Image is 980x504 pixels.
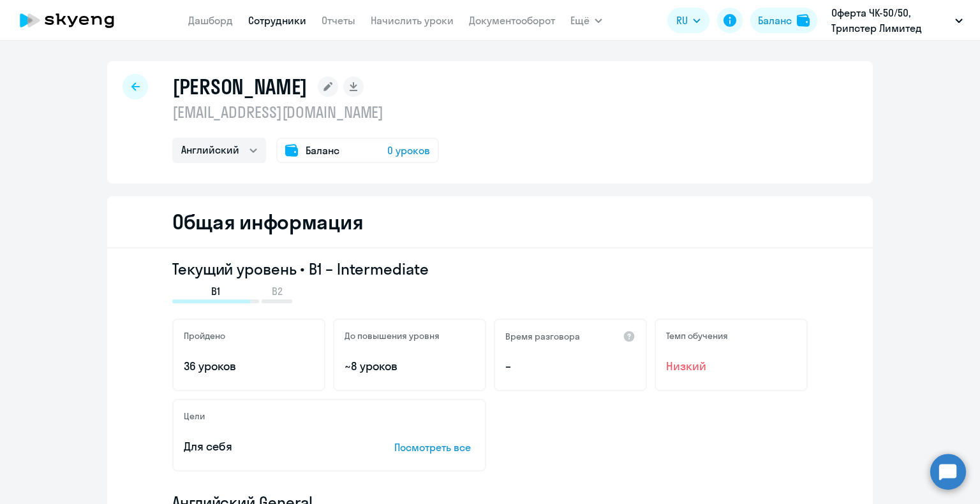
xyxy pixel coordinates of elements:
div: Баланс [758,13,792,28]
span: Низкий [666,358,796,375]
h5: Темп обучения [666,330,728,342]
button: RU [667,8,709,33]
p: 36 уроков [184,358,314,375]
span: B1 [211,284,220,298]
p: [EMAIL_ADDRESS][DOMAIN_NAME] [172,102,439,122]
h3: Текущий уровень • B1 – Intermediate [172,259,808,279]
p: Для себя [184,438,355,455]
span: RU [676,13,688,28]
span: 0 уроков [387,143,430,158]
h5: Пройдено [184,330,225,342]
span: Баланс [306,143,339,158]
img: balance [797,14,810,27]
span: B2 [272,284,283,298]
p: – [505,358,635,375]
a: Дашборд [188,14,233,27]
p: Оферта ЧК-50/50, Трипстер Лимитед [831,5,950,36]
span: Ещё [570,13,590,28]
a: Отчеты [322,14,355,27]
p: Посмотреть все [394,440,475,455]
button: Ещё [570,8,602,33]
button: Балансbalance [750,8,817,33]
p: ~8 уроков [345,358,475,375]
h5: Цели [184,410,205,422]
button: Оферта ЧК-50/50, Трипстер Лимитед [825,5,969,36]
h5: До повышения уровня [345,330,440,342]
h2: Общая информация [172,209,363,234]
a: Документооборот [469,14,555,27]
a: Начислить уроки [371,14,454,27]
h5: Время разговора [505,331,580,342]
h1: [PERSON_NAME] [172,74,308,99]
a: Сотрудники [248,14,306,27]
